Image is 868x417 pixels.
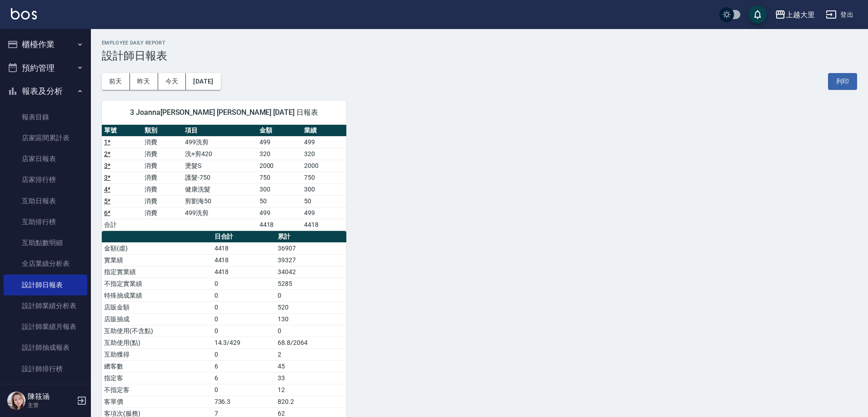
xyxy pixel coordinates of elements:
th: 業績 [302,125,346,137]
td: 4418 [212,242,276,254]
th: 單號 [102,125,142,137]
td: 68.8/2064 [275,337,346,348]
img: Logo [11,8,37,20]
button: 列印 [828,73,857,90]
button: 昨天 [130,73,158,90]
td: 130 [275,313,346,325]
td: 0 [212,278,276,289]
td: 互助獲得 [102,348,212,360]
td: 消費 [142,136,183,148]
td: 499洗剪 [183,136,257,148]
th: 類別 [142,125,183,137]
td: 合計 [102,219,142,231]
h3: 設計師日報表 [102,49,857,62]
td: 客單價 [102,396,212,407]
a: 設計師業績月報表 [4,316,87,337]
a: 互助日報表 [4,191,87,211]
td: 520 [275,301,346,313]
th: 日合計 [212,231,276,243]
td: 34042 [275,266,346,278]
td: 320 [257,148,302,160]
td: 0 [275,289,346,301]
a: 設計師排行榜 [4,358,87,379]
button: save [748,5,767,24]
td: 4418 [257,219,302,231]
button: [DATE] [186,73,220,90]
td: 300 [257,183,302,195]
td: 50 [302,195,346,207]
a: 互助排行榜 [4,211,87,232]
td: 320 [302,148,346,160]
td: 總客數 [102,360,212,372]
a: 店家區間累計表 [4,128,87,148]
td: 剪劉海50 [183,195,257,207]
td: 499 [257,136,302,148]
td: 0 [212,313,276,325]
td: 0 [212,301,276,313]
div: 上越大里 [786,9,815,20]
td: 2 [275,348,346,360]
button: 登出 [822,6,857,23]
td: 750 [257,172,302,183]
td: 39327 [275,254,346,266]
a: 店家排行榜 [4,169,87,190]
td: 消費 [142,172,183,183]
td: 特殊抽成業績 [102,289,212,301]
td: 499 [302,136,346,148]
td: 實業績 [102,254,212,266]
button: 前天 [102,73,130,90]
p: 主管 [28,401,74,409]
td: 健康洗髮 [183,183,257,195]
td: 5285 [275,278,346,289]
button: 今天 [158,73,186,90]
a: 設計師日報表 [4,275,87,295]
a: 商品銷售排行榜 [4,379,87,400]
button: 預約管理 [4,56,87,80]
td: 14.3/429 [212,337,276,348]
td: 護髮-750 [183,172,257,183]
td: 6 [212,360,276,372]
td: 店販金額 [102,301,212,313]
td: 洗+剪420 [183,148,257,160]
td: 45 [275,360,346,372]
td: 499洗剪 [183,207,257,219]
td: 820.2 [275,396,346,407]
th: 項目 [183,125,257,137]
td: 12 [275,384,346,396]
td: 指定實業績 [102,266,212,278]
td: 50 [257,195,302,207]
h5: 陳筱涵 [28,392,74,401]
td: 店販抽成 [102,313,212,325]
td: 736.3 [212,396,276,407]
table: a dense table [102,125,346,231]
td: 0 [275,325,346,337]
td: 金額(虛) [102,242,212,254]
td: 4418 [212,254,276,266]
td: 0 [212,325,276,337]
h2: Employee Daily Report [102,40,857,46]
td: 不指定客 [102,384,212,396]
td: 消費 [142,148,183,160]
td: 499 [257,207,302,219]
td: 36907 [275,242,346,254]
td: 消費 [142,183,183,195]
td: 消費 [142,160,183,172]
td: 互助使用(點) [102,337,212,348]
td: 0 [212,384,276,396]
a: 設計師業績分析表 [4,295,87,316]
a: 互助點數明細 [4,232,87,253]
td: 互助使用(不含點) [102,325,212,337]
td: 4418 [212,266,276,278]
td: 消費 [142,195,183,207]
button: 上越大里 [771,5,818,24]
th: 金額 [257,125,302,137]
td: 4418 [302,219,346,231]
th: 累計 [275,231,346,243]
td: 33 [275,372,346,384]
td: 不指定實業績 [102,278,212,289]
img: Person [7,392,25,410]
td: 2000 [302,160,346,172]
a: 報表目錄 [4,107,87,128]
td: 499 [302,207,346,219]
td: 0 [212,348,276,360]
